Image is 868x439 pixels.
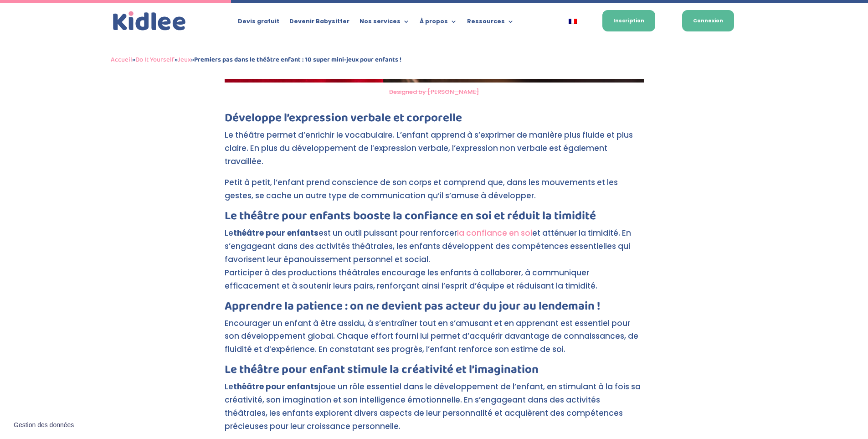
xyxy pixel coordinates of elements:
img: logo_kidlee_bleu [111,9,188,33]
a: Devis gratuit [238,18,279,28]
a: Designed by [PERSON_NAME] [389,88,479,96]
h3: Le théâtre pour enfant stimule la créativité et l’imagination [225,364,644,380]
p: Le est un outil puissant pour renforcer et atténuer la timidité. En s’engageant dans des activité... [225,227,644,300]
span: Gestion des données [14,421,74,429]
p: Encourager un enfant à être assidu, à s’entraîner tout en s’amusant et en apprenant est essentiel... [225,317,644,364]
p: Petit à petit, l’enfant prend conscience de son corps et comprend que, dans les mouvements et les... [225,176,644,210]
a: Do It Yourself [135,54,175,65]
a: Ressources [467,18,514,28]
img: Français [569,19,577,24]
a: Nos services [360,18,410,28]
strong: théâtre pour enfants [233,381,318,392]
a: Kidlee Logo [111,9,188,33]
a: Connexion [682,10,734,31]
h3: Le théâtre pour enfants booste la confiance en soi et réduit la timidité [225,210,644,227]
strong: théâtre pour enfants [233,227,318,238]
strong: Premiers pas dans le théâtre enfant : 10 super mini-jeux pour enfants ! [194,54,401,65]
a: Inscription [602,10,655,31]
a: Devenir Babysitter [289,18,349,28]
h3: Apprendre la patience : on ne devient pas acteur du jour au lendemain ! [225,300,644,317]
a: Accueil [111,54,132,65]
a: À propos [420,18,457,28]
button: Gestion des données [8,416,79,435]
a: la confiance en soi [457,227,532,238]
p: Le théâtre permet d’enrichir le vocabulaire. L’enfant apprend à s’exprimer de manière plus fluide... [225,129,644,176]
a: Jeux [178,54,191,65]
span: » » » [111,54,401,65]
